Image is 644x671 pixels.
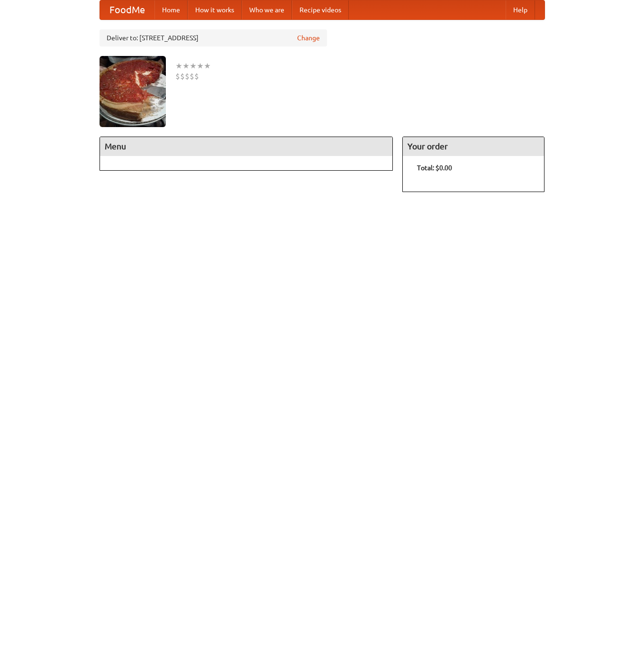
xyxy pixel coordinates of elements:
div: Deliver to: [STREET_ADDRESS] [100,29,327,46]
li: $ [194,71,199,82]
img: angular.jpg [100,56,166,127]
a: Help [506,0,535,19]
li: ★ [190,61,197,71]
h4: Menu [100,137,393,156]
li: $ [190,71,194,82]
h4: Your order [403,137,544,156]
a: Who we are [242,0,292,19]
li: $ [180,71,185,82]
b: Total: $0.00 [417,164,452,172]
li: ★ [182,61,190,71]
li: ★ [175,61,182,71]
a: Change [297,33,320,43]
a: How it works [188,0,242,19]
a: Home [154,0,188,19]
li: ★ [204,61,211,71]
a: Recipe videos [292,0,349,19]
li: $ [185,71,190,82]
a: FoodMe [100,0,154,19]
li: $ [175,71,180,82]
li: ★ [197,61,204,71]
